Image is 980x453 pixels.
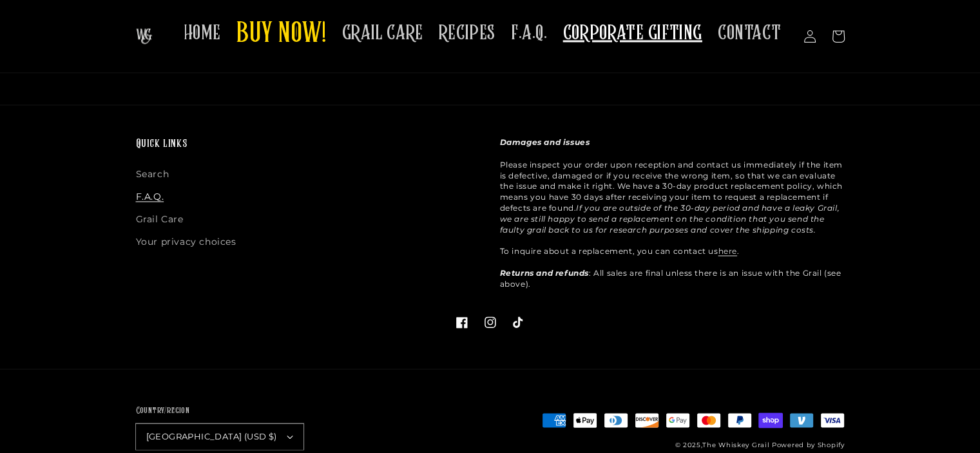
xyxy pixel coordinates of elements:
a: CORPORATE GIFTING [555,13,710,53]
span: RECIPES [439,21,495,46]
a: F.A.Q. [136,185,164,207]
strong: Returns and refunds [500,267,589,277]
span: BUY NOW! [236,17,327,52]
a: BUY NOW! [229,9,334,60]
p: Please inspect your order upon reception and contact us immediately if the item is defective, dam... [500,137,845,289]
a: here [718,246,737,255]
a: The Whiskey Grail [702,440,769,448]
h2: Quick links [136,137,481,152]
a: F.A.Q. [503,13,555,53]
img: The Whiskey Grail [136,28,152,44]
a: Your privacy choices [136,230,236,253]
span: HOME [184,21,221,46]
a: Search [136,166,169,185]
button: [GEOGRAPHIC_DATA] (USD $) [136,423,303,449]
span: GRAIL CARE [342,21,423,46]
a: Powered by Shopify [772,440,845,448]
a: HOME [176,13,229,53]
strong: Damages and issues [500,137,590,147]
a: RECIPES [431,13,503,53]
a: CONTACT [710,13,789,53]
h2: Country/region [136,404,303,417]
span: CONTACT [718,21,781,46]
a: Grail Care [136,207,184,230]
span: CORPORATE GIFTING [563,21,702,46]
em: If you are outside of the 30-day period and have a leaky Grail, we are still happy to send a repl... [500,202,840,234]
small: © 2025, [675,440,769,448]
span: F.A.Q. [511,21,548,46]
a: GRAIL CARE [334,13,431,53]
